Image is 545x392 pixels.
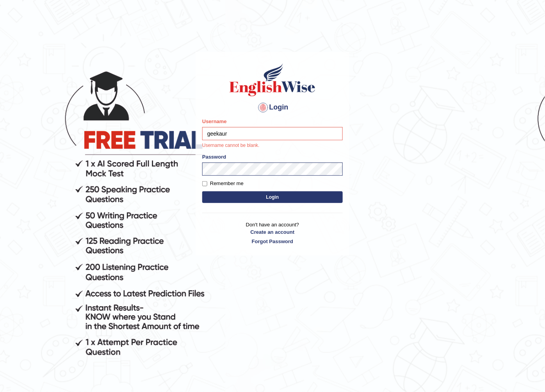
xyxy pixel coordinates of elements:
img: Logo of English Wise sign in for intelligent practice with AI [228,62,317,97]
label: Username [202,118,227,125]
a: Forgot Password [202,238,343,245]
button: Login [202,191,343,203]
label: Remember me [202,180,244,187]
p: Username cannot be blank. [202,142,343,149]
label: Password [202,153,226,161]
input: Remember me [202,181,207,186]
p: Don't have an account? [202,221,343,245]
a: Create an account [202,228,343,236]
h4: Login [202,101,343,114]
